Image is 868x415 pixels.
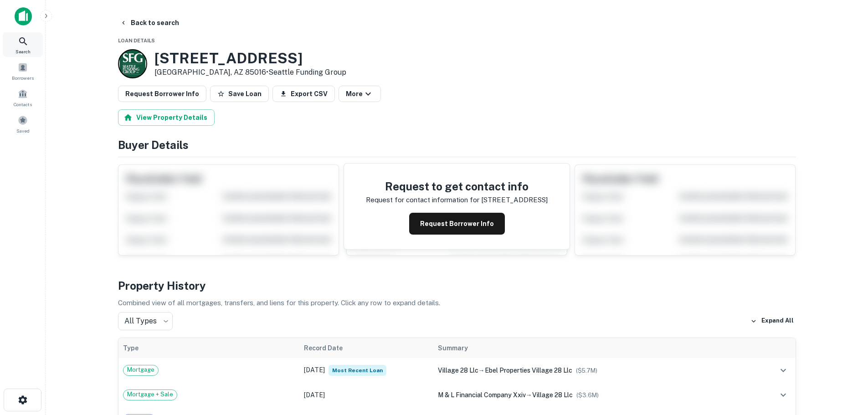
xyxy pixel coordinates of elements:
span: ($ 5.7M ) [576,367,597,374]
a: Borrowers [3,59,43,83]
span: Loan Details [118,38,155,43]
a: Search [3,32,43,57]
button: View Property Details [118,109,215,126]
p: Combined view of all mortgages, transfers, and liens for this property. Click any row to expand d... [118,297,796,308]
span: ebel properties village 28 llc [485,367,572,374]
td: [DATE] [299,383,433,407]
button: Back to search [116,15,183,31]
button: Request Borrower Info [409,213,505,235]
h4: Request to get contact info [366,178,548,195]
button: Request Borrower Info [118,86,206,102]
p: [STREET_ADDRESS] [481,195,548,205]
th: Summary [433,338,760,358]
span: village 28 llc [438,367,478,374]
p: Request for contact information for [366,195,479,205]
button: Expand All [748,314,796,328]
a: Contacts [3,85,43,110]
th: Record Date [299,338,433,358]
button: expand row [776,363,791,378]
div: → [438,390,755,400]
span: m & l financial company xxiv [438,391,526,399]
button: More [339,86,381,102]
img: capitalize-icon.png [15,7,32,26]
button: expand row [776,387,791,403]
span: Saved [16,127,30,134]
h4: Property History [118,277,796,294]
a: Seattle Funding Group [268,68,346,77]
span: Mortgage [123,365,158,374]
span: Most Recent Loan [329,365,386,376]
span: Search [15,48,31,55]
th: Type [118,338,299,358]
div: All Types [118,312,173,330]
span: village 28 llc [532,391,573,399]
iframe: Chat Widget [822,342,868,386]
p: [GEOGRAPHIC_DATA], AZ 85016 • [154,67,346,78]
h3: [STREET_ADDRESS] [154,50,346,67]
span: Borrowers [12,74,34,82]
h4: Buyer Details [118,137,796,153]
span: ($ 3.6M ) [576,392,599,399]
a: Saved [3,112,43,136]
button: Save Loan [210,86,269,102]
button: Export CSV [272,86,335,102]
div: → [438,365,755,375]
td: [DATE] [299,358,433,383]
span: Contacts [14,101,32,108]
span: Mortgage + Sale [123,390,177,399]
